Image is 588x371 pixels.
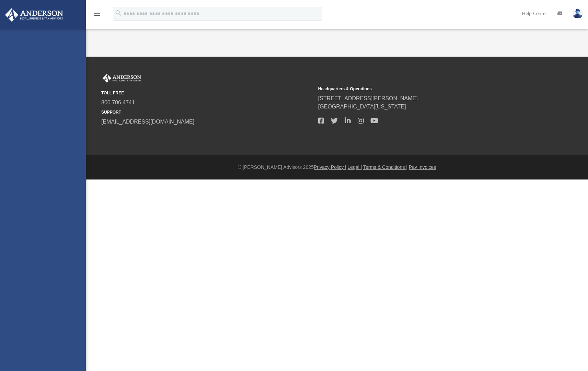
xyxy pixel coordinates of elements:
i: menu [93,10,101,18]
img: Anderson Advisors Platinum Portal [101,74,142,83]
a: Legal | [348,164,362,170]
img: User Pic [573,9,583,19]
a: menu [93,13,101,18]
small: TOLL FREE [101,90,313,96]
a: [GEOGRAPHIC_DATA][US_STATE] [318,104,406,109]
div: © [PERSON_NAME] Advisors 2025 [86,164,588,171]
img: Anderson Advisors Platinum Portal [3,8,65,22]
a: Pay Invoices [409,164,436,170]
i: search [115,9,122,17]
a: [EMAIL_ADDRESS][DOMAIN_NAME] [101,119,194,125]
a: Terms & Conditions | [363,164,407,170]
a: Privacy Policy | [314,164,346,170]
a: [STREET_ADDRESS][PERSON_NAME] [318,95,418,101]
small: Headquarters & Operations [318,86,530,92]
small: SUPPORT [101,109,313,115]
a: 800.706.4741 [101,100,135,105]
